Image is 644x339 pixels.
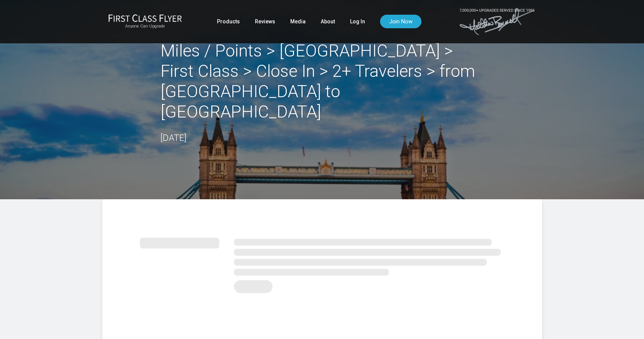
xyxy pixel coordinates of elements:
time: [DATE] [161,133,186,143]
a: About [321,15,335,28]
h2: Miles / Points > [GEOGRAPHIC_DATA] > First Class > Close In > 2+ Travelers > from [GEOGRAPHIC_DAT... [161,41,484,122]
img: First Class Flyer [108,14,182,22]
img: summary.svg [140,229,505,298]
a: First Class FlyerAnyone Can Upgrade [108,14,182,29]
a: Media [290,15,306,28]
small: Anyone Can Upgrade [108,24,182,29]
a: Log In [350,15,365,28]
a: Products [217,15,240,28]
a: Join Now [380,15,421,28]
a: Reviews [255,15,275,28]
